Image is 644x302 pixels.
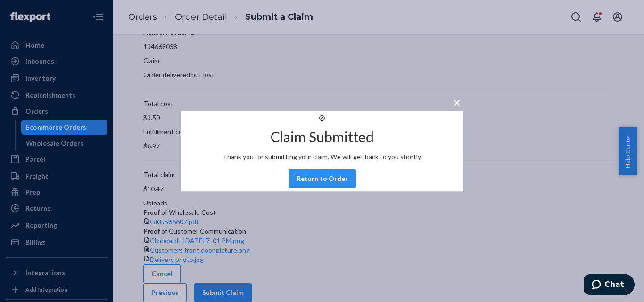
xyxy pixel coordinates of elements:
iframe: Opens a widget where you can chat to one of our agents [584,274,635,297]
p: Thank you for submitting your claim. We will get back to you shortly. [223,152,422,161]
button: Return to Order [289,169,356,188]
span: × [453,94,461,110]
h2: Claim Submitted [271,129,374,144]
